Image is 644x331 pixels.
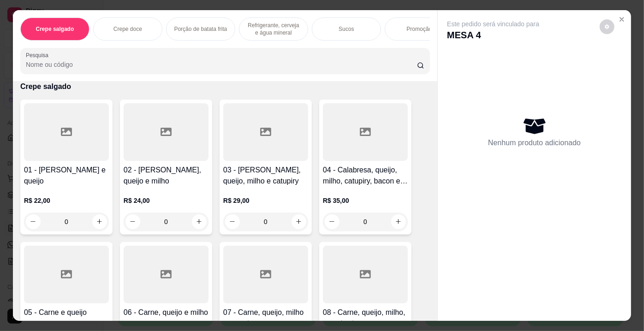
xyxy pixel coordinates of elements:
[20,81,430,92] p: Crepe salgado
[124,165,209,187] h4: 02 - [PERSON_NAME], queijo e milho
[26,60,417,69] input: Pesquisa
[447,29,539,41] p: MESA 4
[223,307,308,329] h4: 07 - Carne, queijo, milho e catupiry
[447,19,539,29] p: Este pedido será vinculado para
[24,307,109,318] h4: 05 - Carne e queijo
[323,165,408,187] h4: 04 - Calabresa, queijo, milho, catupiry, bacon e ovo
[223,165,308,187] h4: 03 - [PERSON_NAME], queijo, milho e catupiry
[124,196,209,205] p: R$ 24,00
[174,25,227,33] p: Porção de batata frita
[614,12,629,27] button: Close
[24,196,109,205] p: R$ 22,00
[124,307,209,318] h4: 06 - Carne, queijo e milho
[247,22,300,36] p: Refrigerante, cerveja e água mineral
[407,25,432,33] p: Promoção
[24,165,109,187] h4: 01 - [PERSON_NAME] e queijo
[600,19,614,34] button: decrease-product-quantity
[26,51,52,59] label: Pesquisa
[488,137,581,148] p: Nenhum produto adicionado
[113,25,142,33] p: Crepe doce
[323,196,408,205] p: R$ 35,00
[339,25,354,33] p: Sucos
[36,25,74,33] p: Crepe salgado
[223,196,308,205] p: R$ 29,00
[323,307,408,329] h4: 08 - Carne, queijo, milho, catupiry, bacon e ovo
